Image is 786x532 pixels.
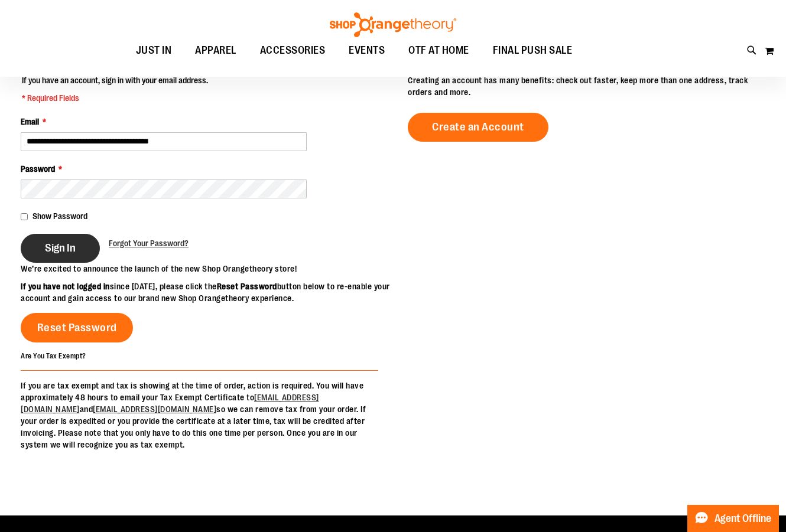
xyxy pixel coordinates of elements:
span: Agent Offline [714,513,771,524]
span: Show Password [33,211,87,221]
p: If you are tax exempt and tax is showing at the time of order, action is required. You will have ... [21,380,378,451]
span: EVENTS [349,37,385,64]
span: ACCESSORIES [260,37,326,64]
span: OTF AT HOME [408,37,469,64]
p: since [DATE], please click the button below to re-enable your account and gain access to our bran... [21,280,393,304]
a: Forgot Your Password? [109,237,189,249]
p: We’re excited to announce the launch of the new Shop Orangetheory store! [21,263,393,275]
button: Sign In [21,234,100,263]
span: Email [21,117,39,126]
span: Forgot Your Password? [109,239,189,248]
span: Create an Account [432,120,524,133]
button: Agent Offline [687,505,779,532]
span: APPAREL [195,37,236,64]
a: Create an Account [408,113,548,142]
a: [EMAIL_ADDRESS][DOMAIN_NAME] [93,404,216,414]
p: Creating an account has many benefits: check out faster, keep more than one address, track orders... [408,74,765,98]
legend: If you have an account, sign in with your email address. [21,74,209,104]
span: FINAL PUSH SALE [493,37,573,64]
span: Sign In [45,241,76,254]
strong: Reset Password [217,282,277,291]
strong: Are You Tax Exempt? [21,352,86,360]
a: Reset Password [21,313,133,342]
span: Password [21,164,55,174]
span: Reset Password [37,321,117,334]
span: * Required Fields [22,92,208,104]
span: JUST IN [136,37,172,64]
strong: If you have not logged in [21,282,110,291]
img: Shop Orangetheory [328,12,458,37]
